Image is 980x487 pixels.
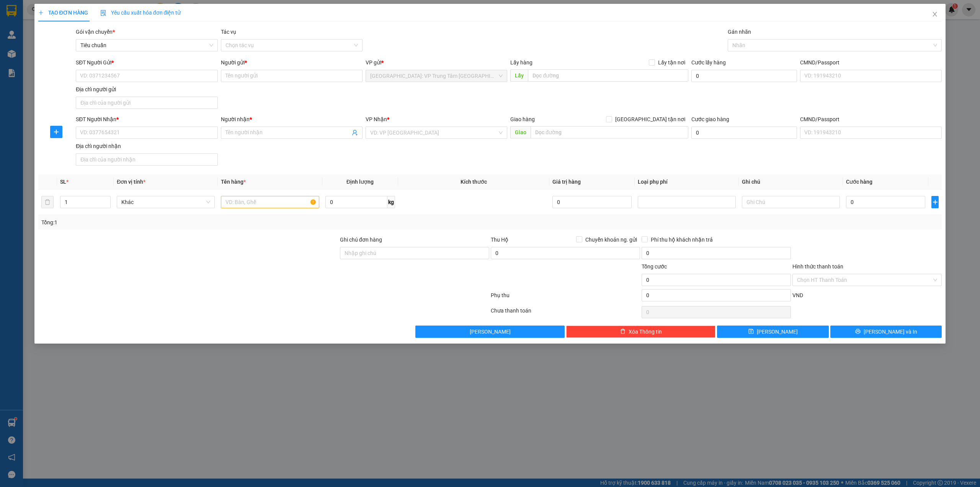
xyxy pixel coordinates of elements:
input: Địa chỉ của người nhận [76,153,217,166]
span: [PERSON_NAME] [470,327,511,336]
input: Cước giao hàng [691,127,797,139]
input: 0 [552,196,632,208]
button: plus [50,126,62,138]
span: Phí thu hộ khách nhận trả [648,235,716,244]
input: Dọc đường [528,69,688,82]
span: kg [387,196,395,208]
button: save[PERSON_NAME] [717,326,829,338]
span: Chuyển khoản ng. gửi [582,235,640,244]
span: plus [932,199,938,205]
span: VND [792,292,803,298]
button: printer[PERSON_NAME] và In [830,326,942,338]
span: TẠO ĐƠN HÀNG [38,10,88,16]
span: SL [60,179,66,185]
label: Cước lấy hàng [691,59,726,66]
span: Tên hàng [221,179,246,185]
input: Địa chỉ của người gửi [76,97,217,109]
div: CMND/Passport [800,58,942,67]
img: icon [100,10,106,16]
input: VD: Bàn, Ghế [221,196,319,208]
button: deleteXóa Thông tin [566,326,715,338]
span: [PERSON_NAME] [757,327,798,336]
div: SĐT Người Gửi [76,58,217,67]
span: Giao [510,126,531,138]
button: [PERSON_NAME] [415,326,565,338]
span: Xóa Thông tin [629,327,662,336]
div: Tổng: 1 [41,218,378,227]
span: Khánh Hòa: VP Trung Tâm TP Nha Trang [370,70,503,82]
input: Dọc đường [531,126,688,138]
button: delete [41,196,54,208]
span: Thu Hộ [491,237,508,243]
label: Tác vụ [221,29,236,35]
span: Yêu cầu xuất hóa đơn điện tử [100,10,181,16]
label: Gán nhãn [728,29,751,35]
span: printer [855,329,861,335]
span: Cước hàng [846,179,872,185]
th: Loại phụ phí [635,174,739,189]
div: Địa chỉ người nhận [76,142,217,150]
div: Chưa thanh toán [490,306,641,320]
div: CMND/Passport [800,115,942,123]
span: Gói vận chuyển [76,29,115,35]
div: Địa chỉ người gửi [76,85,217,94]
span: Giao hàng [510,116,535,122]
span: [PERSON_NAME] và In [864,327,917,336]
span: VP Nhận [366,116,387,122]
input: Ghi Chú [742,196,840,208]
span: Tiêu chuẩn [80,39,213,51]
input: Ghi chú đơn hàng [340,247,489,259]
span: [GEOGRAPHIC_DATA] tận nơi [612,115,688,123]
span: close [932,11,938,17]
span: delete [620,329,626,335]
span: Đơn vị tính [117,179,145,185]
label: Ghi chú đơn hàng [340,237,382,243]
label: Cước giao hàng [691,116,729,122]
span: Lấy hàng [510,59,532,66]
div: VP gửi [366,58,507,67]
span: user-add [352,130,358,136]
span: Lấy tận nơi [655,58,688,67]
span: Khác [121,196,210,208]
span: Kích thước [461,179,487,185]
span: Lấy [510,69,528,82]
label: Hình thức thanh toán [792,263,843,270]
div: Người gửi [221,58,363,67]
div: Người nhận [221,115,363,123]
input: Cước lấy hàng [691,70,797,82]
button: plus [931,196,939,208]
button: Close [924,4,946,25]
span: Giá trị hàng [552,179,581,185]
span: save [748,329,754,335]
span: plus [38,10,44,15]
div: Phụ thu [490,291,641,304]
span: Định lượng [346,179,374,185]
th: Ghi chú [739,174,843,189]
div: SĐT Người Nhận [76,115,217,123]
span: plus [51,129,62,135]
span: Tổng cước [642,263,667,270]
